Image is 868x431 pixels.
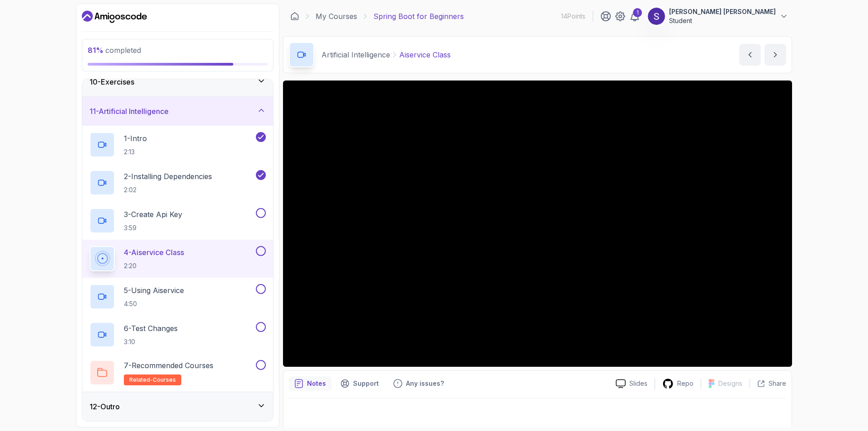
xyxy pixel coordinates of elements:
[124,285,184,296] p: 5 - Using Aiservice
[633,8,642,17] div: 1
[124,299,184,308] p: 4:50
[90,106,169,117] h3: 11 - Artificial Intelligence
[124,133,147,144] p: 1 - Intro
[90,322,266,347] button: 6-Test Changes3:10
[290,12,299,21] a: Dashboard
[124,360,213,371] p: 7 - Recommended Courses
[648,8,665,25] img: user profile image
[124,171,212,182] p: 2 - Installing Dependencies
[764,44,786,66] button: next content
[373,11,464,22] p: Spring Boot for Beginners
[124,323,178,334] p: 6 - Test Changes
[124,185,212,194] p: 2:02
[82,67,273,96] button: 10-Exercises
[90,208,266,233] button: 3-Create Api Key3:59
[82,97,273,126] button: 11-Artificial Intelligence
[609,379,655,388] a: Slides
[629,11,640,22] a: 1
[769,379,786,388] p: Share
[399,49,451,60] p: Aiservice Class
[90,284,266,309] button: 5-Using Aiservice4:50
[124,223,182,232] p: 3:59
[750,379,786,388] button: Share
[655,378,701,389] a: Repo
[335,376,384,391] button: Support button
[90,76,134,87] h3: 10 - Exercises
[88,46,104,55] span: 81 %
[88,46,141,55] span: completed
[316,11,357,22] a: My Courses
[406,379,444,388] p: Any issues?
[124,261,184,270] p: 2:20
[629,379,647,388] p: Slides
[124,209,182,220] p: 3 - Create Api Key
[289,376,331,391] button: notes button
[90,170,266,195] button: 2-Installing Dependencies2:02
[90,246,266,271] button: 4-Aiservice Class2:20
[561,12,585,21] p: 14 Points
[129,376,176,384] span: related-courses
[124,337,178,346] p: 3:10
[90,401,120,412] h3: 12 - Outro
[677,379,693,388] p: Repo
[718,379,742,388] p: Designs
[124,147,147,156] p: 2:13
[283,81,792,367] iframe: 4 - AiService Class
[739,44,761,66] button: previous content
[669,7,776,16] p: [PERSON_NAME] [PERSON_NAME]
[388,376,449,391] button: Feedback button
[90,360,266,385] button: 7-Recommended Coursesrelated-courses
[321,49,390,60] p: Artificial Intelligence
[82,392,273,421] button: 12-Outro
[124,247,184,258] p: 4 - Aiservice Class
[647,7,788,25] button: user profile image[PERSON_NAME] [PERSON_NAME]Student
[307,379,326,388] p: Notes
[82,9,147,24] a: Dashboard
[353,379,379,388] p: Support
[90,132,266,157] button: 1-Intro2:13
[669,16,776,25] p: Student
